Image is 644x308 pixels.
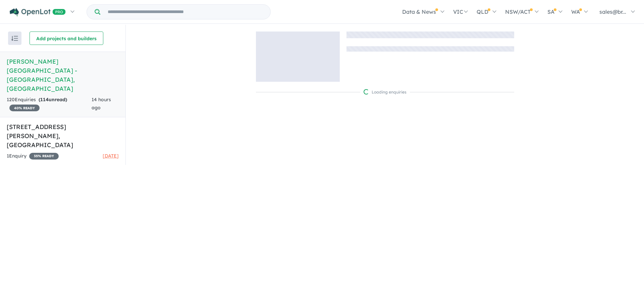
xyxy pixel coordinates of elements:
div: 1 Enquir y [7,152,59,160]
img: sort.svg [11,36,18,41]
h5: [PERSON_NAME][GEOGRAPHIC_DATA] - [GEOGRAPHIC_DATA] , [GEOGRAPHIC_DATA] [7,57,119,93]
span: sales@br... [599,8,626,15]
h5: [STREET_ADDRESS][PERSON_NAME] , [GEOGRAPHIC_DATA] [7,122,119,149]
span: 40 % READY [9,105,40,111]
input: Try estate name, suburb, builder or developer [102,5,269,19]
span: 14 hours ago [92,97,111,111]
span: 114 [40,97,49,103]
span: [DATE] [103,153,119,159]
div: 120 Enquir ies [7,96,92,112]
img: Openlot PRO Logo White [10,8,66,16]
strong: ( unread) [39,97,67,103]
button: Add projects and builders [30,32,103,45]
span: 35 % READY [29,153,59,160]
div: Loading enquiries [364,89,407,96]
